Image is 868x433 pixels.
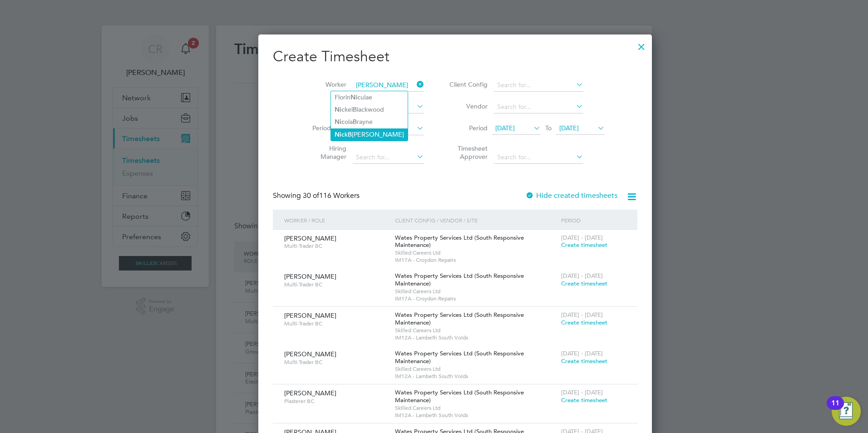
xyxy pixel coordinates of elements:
[561,280,607,287] span: Create timesheet
[331,91,408,103] li: Florin ulae
[331,116,408,128] li: ola rayne
[395,249,557,256] span: Skilled Careers Ltd
[395,349,524,365] span: Wates Property Services Ltd (South Responsive Maintenance)
[447,144,488,161] label: Timesheet Approver
[561,349,603,357] span: [DATE] - [DATE]
[447,80,488,89] label: Client Config
[494,101,583,113] input: Search for...
[284,311,336,320] span: [PERSON_NAME]
[395,288,557,295] span: Skilled Careers Ltd
[306,80,346,89] label: Worker
[395,334,557,341] span: IM12A - Lambeth South Voids
[284,350,336,358] span: [PERSON_NAME]
[395,234,524,249] span: Wates Property Services Ltd (South Responsive Maintenance)
[303,191,319,200] span: 30 of
[395,373,557,380] span: IM12A - Lambeth South Voids
[561,357,607,365] span: Create timesheet
[831,403,839,415] div: 11
[559,124,579,132] span: [DATE]
[561,272,603,280] span: [DATE] - [DATE]
[395,295,557,302] span: IM17A - Croydon Repairs
[395,327,557,334] span: Skilled Careers Ltd
[306,124,346,132] label: Period Type
[393,210,559,231] div: Client Config / Vendor / Site
[395,404,557,412] span: Skilled Careers Ltd
[306,144,346,161] label: Hiring Manager
[561,241,607,249] span: Create timesheet
[284,398,388,405] span: Plasterer BC
[284,281,388,288] span: Multi-Trader BC
[542,122,554,134] span: To
[395,389,524,404] span: Wates Property Services Ltd (South Responsive Maintenance)
[395,272,524,287] span: Wates Property Services Ltd (South Responsive Maintenance)
[561,396,607,404] span: Create timesheet
[395,311,524,326] span: Wates Property Services Ltd (South Responsive Maintenance)
[331,103,408,116] li: kel lackwood
[284,234,336,242] span: [PERSON_NAME]
[494,79,583,92] input: Search for...
[561,319,607,326] span: Create timesheet
[353,151,424,164] input: Search for...
[561,389,603,396] span: [DATE] - [DATE]
[284,272,336,280] span: [PERSON_NAME]
[447,124,488,132] label: Period
[561,311,603,319] span: [DATE] - [DATE]
[350,93,360,101] b: Nic
[335,118,345,126] b: Nic
[306,102,346,110] label: Site
[494,151,583,164] input: Search for...
[353,106,357,113] b: B
[284,359,388,366] span: Multi-Trader BC
[353,118,357,126] b: B
[348,131,352,138] b: B
[282,210,393,231] div: Worker / Role
[447,102,488,110] label: Vendor
[561,234,603,241] span: [DATE] - [DATE]
[331,128,408,141] li: k [PERSON_NAME]
[335,106,345,113] b: Nic
[284,320,388,327] span: Multi-Trader BC
[559,210,628,231] div: Period
[832,397,861,426] button: Open Resource Center, 11 new notifications
[395,256,557,264] span: IM17A - Croydon Repairs
[284,389,336,397] span: [PERSON_NAME]
[395,412,557,419] span: IM12A - Lambeth South Voids
[303,191,360,200] span: 116 Workers
[353,79,424,92] input: Search for...
[284,242,388,250] span: Multi-Trader BC
[395,365,557,373] span: Skilled Careers Ltd
[525,191,617,200] label: Hide created timesheets
[273,47,637,66] h2: Create Timesheet
[335,131,345,138] b: Nic
[273,191,361,201] div: Showing
[495,124,515,132] span: [DATE]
